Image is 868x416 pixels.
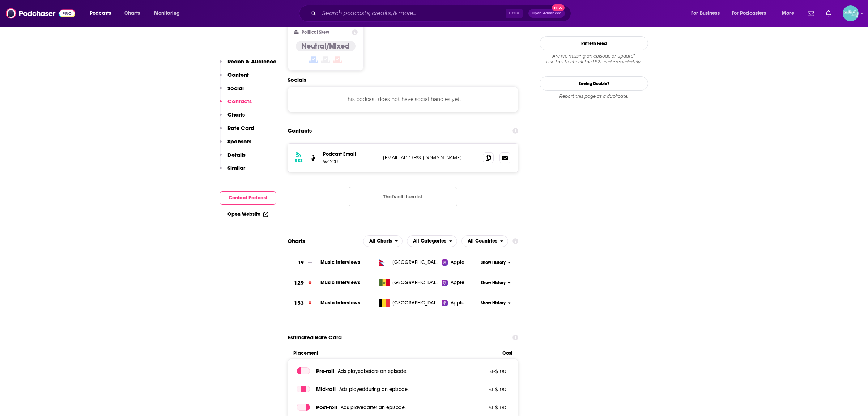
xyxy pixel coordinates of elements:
[220,164,245,178] button: Similar
[316,367,334,374] span: Pre -roll
[369,239,392,244] span: All Charts
[288,253,320,273] a: 19
[227,58,276,65] p: Reach & Audience
[540,53,648,65] div: Are we missing an episode or update? Use this to check the RSS feed immediately.
[392,279,439,286] span: Senegal
[339,386,409,392] span: Ads played during an episode .
[227,71,249,78] p: Content
[481,280,506,286] span: Show History
[149,8,189,19] button: open menu
[732,8,766,18] span: For Podcasters
[451,279,464,286] span: Apple
[288,238,305,244] h2: Charts
[805,7,817,20] a: Show notifications dropdown
[227,138,251,145] p: Sponsors
[459,386,506,392] p: $ 1 - $ 100
[293,350,496,356] span: Placement
[552,4,565,11] span: New
[85,8,120,19] button: open menu
[220,71,249,85] button: Content
[302,42,350,51] h4: Neutral/Mixed
[691,8,720,18] span: For Business
[481,260,506,266] span: Show History
[227,164,245,171] p: Similar
[323,159,377,165] p: WGCU
[120,8,144,19] a: Charts
[154,8,180,18] span: Monitoring
[376,259,442,266] a: [GEOGRAPHIC_DATA]
[392,299,439,307] span: Belgium
[220,58,276,71] button: Reach & Audience
[298,259,304,267] h3: 19
[478,300,513,306] button: Show History
[451,299,464,307] span: Apple
[461,235,508,247] h2: Countries
[363,235,403,247] h2: Platforms
[532,12,562,15] span: Open Advanced
[124,8,140,18] span: Charts
[843,5,859,21] img: User Profile
[288,86,518,112] div: This podcast does not have social handles yet.
[320,259,360,265] a: Music Interviews
[468,239,497,244] span: All Countries
[323,151,377,157] p: Podcast Email
[506,9,523,18] span: Ctrl K
[227,111,245,118] p: Charts
[6,7,75,20] img: Podchaser - Follow, Share and Rate Podcasts
[478,280,513,286] button: Show History
[294,299,303,307] h3: 153
[349,187,457,206] button: Nothing here.
[227,85,244,92] p: Social
[316,386,336,392] span: Mid -roll
[843,5,859,21] button: Show profile menu
[540,76,648,91] a: Seeing Double?
[220,138,251,151] button: Sponsors
[294,279,303,287] h3: 129
[90,8,111,18] span: Podcasts
[288,293,320,313] a: 153
[227,151,246,158] p: Details
[288,124,312,138] h2: Contacts
[376,279,442,286] a: [GEOGRAPHIC_DATA]
[540,36,648,50] button: Refresh Feed
[459,404,506,410] p: $ 1 - $ 100
[442,259,478,266] a: Apple
[782,8,794,18] span: More
[823,7,834,20] a: Show notifications dropdown
[376,299,442,307] a: [GEOGRAPHIC_DATA]
[383,155,477,161] p: [EMAIL_ADDRESS][DOMAIN_NAME]
[341,404,406,411] span: Ads played after an episode .
[227,98,252,105] p: Contacts
[338,368,407,374] span: Ads played before an episode .
[727,8,777,19] button: open menu
[295,158,303,164] h3: RSS
[220,125,254,138] button: Rate Card
[413,239,446,244] span: All Categories
[288,273,320,293] a: 129
[478,260,513,266] button: Show History
[288,331,342,344] span: Estimated Rate Card
[502,350,512,356] span: Cost
[481,300,506,306] span: Show History
[302,30,329,35] h2: Political Skew
[220,111,245,125] button: Charts
[442,279,478,286] a: Apple
[363,235,403,247] button: open menu
[777,8,803,19] button: open menu
[528,9,565,18] button: Open AdvancedNew
[220,85,244,98] button: Social
[442,299,478,307] a: Apple
[306,5,578,22] div: Search podcasts, credits, & more...
[320,300,360,306] a: Music Interviews
[407,235,457,247] h2: Categories
[220,191,276,205] button: Contact Podcast
[319,8,506,19] input: Search podcasts, credits, & more...
[320,280,360,286] span: Music Interviews
[392,259,439,266] span: Nepal
[227,211,268,217] a: Open Website
[288,76,518,83] h2: Socials
[540,93,648,99] div: Report this page as a duplicate.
